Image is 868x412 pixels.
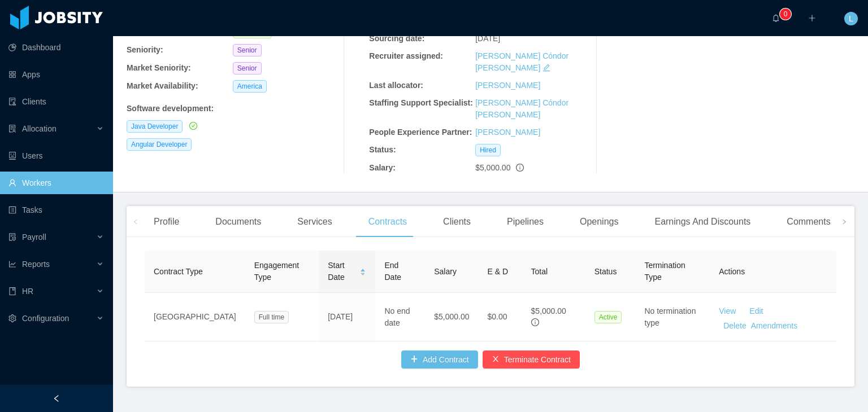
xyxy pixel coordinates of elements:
i: icon: check-circle [189,122,197,130]
a: [PERSON_NAME] Cóndor [PERSON_NAME] [475,51,568,72]
span: Termination Type [644,261,685,282]
div: Sort [359,267,366,275]
span: Senior [233,62,262,74]
i: icon: book [8,287,16,295]
td: [GEOGRAPHIC_DATA] [145,293,245,341]
div: Documents [206,206,270,238]
b: Recruiter assigned: [369,51,443,60]
a: [PERSON_NAME] [475,81,540,90]
sup: 0 [780,8,791,20]
span: $5,000.00 [531,306,566,315]
button: icon: closeTerminate Contract [483,350,580,369]
a: icon: pie-chartDashboard [8,36,104,59]
b: Staffing Support Specialist: [369,98,473,107]
div: Pipelines [498,206,553,238]
a: Edit [749,306,763,315]
span: Full time [254,311,289,323]
span: Allocation [22,124,57,133]
span: $0.00 [488,312,507,321]
span: [DATE] [475,34,500,43]
i: icon: edit [542,64,550,72]
span: Senior [233,44,262,56]
i: icon: file-protect [8,233,16,241]
span: info-circle [516,164,524,172]
span: info-circle [531,318,539,326]
div: Openings [571,206,628,238]
i: icon: bell [772,14,780,22]
td: No termination type [635,293,710,341]
a: View [719,306,736,315]
i: icon: right [841,219,847,225]
span: Configuration [22,314,69,323]
div: Comments [778,206,839,238]
a: Delete [723,321,746,330]
span: America [233,80,267,93]
a: [PERSON_NAME] Cóndor [PERSON_NAME] [475,98,568,119]
span: L [849,12,853,25]
b: People Experience Partner: [369,128,472,137]
div: Profile [145,206,188,238]
a: icon: userWorkers [8,172,104,194]
b: Sourcing date: [369,34,424,43]
button: icon: plusAdd Contract [401,350,478,369]
span: Contract Type [154,267,203,276]
i: icon: caret-up [360,267,366,270]
a: icon: profileTasks [8,199,104,221]
b: Salary: [369,163,396,172]
span: $5,000.00 [475,163,510,172]
i: icon: plus [808,14,816,22]
div: Services [288,206,341,238]
i: icon: left [133,219,138,225]
button: Edit [736,302,772,320]
span: Salary [434,267,457,276]
span: Active [594,311,622,323]
a: icon: auditClients [8,90,104,113]
b: Market Availability: [127,81,198,90]
a: icon: check-circle [187,121,197,130]
span: Reports [22,260,50,269]
b: Status: [369,145,396,154]
span: Engagement Type [254,261,299,282]
a: icon: appstoreApps [8,63,104,86]
span: Payroll [22,233,46,242]
td: No end date [375,293,425,341]
div: Clients [434,206,480,238]
span: Total [531,267,548,276]
span: HR [22,287,33,296]
span: Start Date [328,260,355,283]
a: Amendments [751,321,797,330]
b: Last allocator: [369,81,423,90]
b: Software development : [127,104,214,113]
span: Hired [475,144,501,156]
a: icon: robotUsers [8,144,104,167]
b: Market Seniority: [127,63,191,72]
b: Seniority: [127,45,163,54]
i: icon: line-chart [8,260,16,268]
span: End Date [384,261,401,282]
span: $5,000.00 [434,312,469,321]
span: Status [594,267,617,276]
td: [DATE] [319,293,375,341]
div: Earnings And Discounts [645,206,759,238]
div: Contracts [359,206,416,238]
span: Actions [719,267,745,276]
i: icon: solution [8,125,16,133]
span: E & D [488,267,509,276]
i: icon: setting [8,314,16,322]
i: icon: caret-down [360,271,366,275]
span: Angular Developer [127,138,192,151]
span: Java Developer [127,120,183,133]
a: [PERSON_NAME] [475,128,540,137]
